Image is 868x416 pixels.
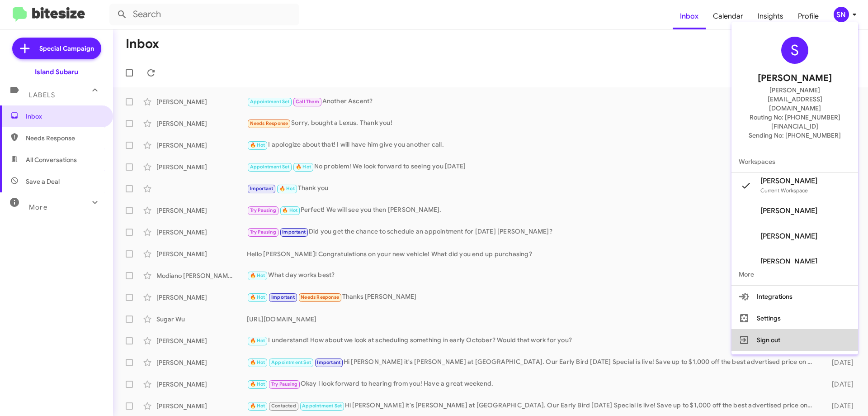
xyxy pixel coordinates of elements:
button: Settings [731,307,858,329]
span: [PERSON_NAME] [760,257,817,266]
span: [PERSON_NAME] [758,71,832,86]
button: Sign out [731,329,858,351]
span: More [731,263,858,285]
span: [PERSON_NAME] [760,232,817,241]
span: Sending No: [PHONE_NUMBER] [749,131,841,140]
span: Routing No: [PHONE_NUMBER][FINANCIAL_ID] [742,113,847,131]
span: Current Workspace [760,187,808,194]
span: [PERSON_NAME][EMAIL_ADDRESS][DOMAIN_NAME] [742,86,847,113]
span: [PERSON_NAME] [760,206,817,215]
button: Integrations [731,286,858,307]
span: Workspaces [731,151,858,172]
div: S [781,37,808,64]
span: [PERSON_NAME] [760,177,817,186]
